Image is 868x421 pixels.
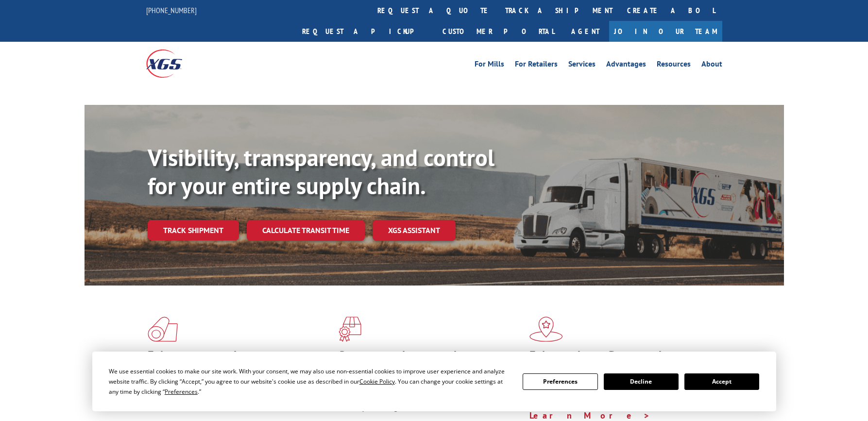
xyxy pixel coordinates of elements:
[657,60,691,71] a: Resources
[475,60,504,71] a: For Mills
[339,317,361,342] img: xgs-icon-focused-on-flooring-red
[339,350,522,378] h1: Specialized Freight Experts
[148,378,331,412] span: As an industry carrier of choice, XGS has brought innovation and dedication to flooring logistics...
[604,373,679,390] button: Decline
[148,142,494,201] b: Visibility, transparency, and control for your entire supply chain.
[684,373,759,390] button: Accept
[606,60,646,71] a: Advantages
[146,5,197,15] a: [PHONE_NUMBER]
[359,377,395,386] span: Cookie Policy
[373,220,456,241] a: XGS ASSISTANT
[148,220,239,240] a: Track shipment
[523,373,597,390] button: Preferences
[295,21,435,42] a: Request a pickup
[609,21,722,42] a: Join Our Team
[148,350,331,378] h1: Flooring Logistics Solutions
[568,60,596,71] a: Services
[529,350,713,378] h1: Flagship Distribution Model
[109,366,511,397] div: We use essential cookies to make our site work. With your consent, we may also use non-essential ...
[165,387,198,396] span: Preferences
[92,352,776,411] div: Cookie Consent Prompt
[529,317,563,342] img: xgs-icon-flagship-distribution-model-red
[515,60,558,71] a: For Retailers
[247,220,365,241] a: Calculate transit time
[435,21,562,42] a: Customer Portal
[148,317,178,342] img: xgs-icon-total-supply-chain-intelligence-red
[529,410,650,421] a: Learn More >
[562,21,609,42] a: Agent
[701,60,722,71] a: About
